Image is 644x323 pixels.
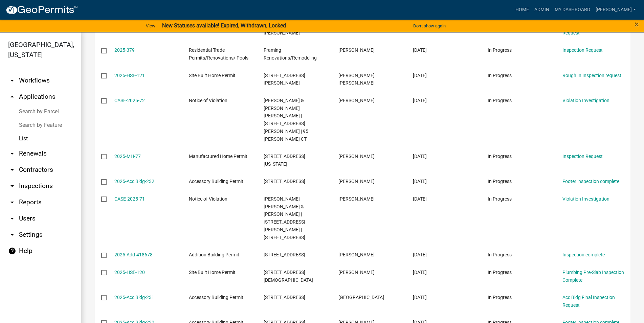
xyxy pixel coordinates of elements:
strong: New Statuses available! Expired, Withdrawn, Locked [162,22,286,29]
span: 05/19/2025 [413,47,427,53]
span: Residential Trade Permits/Renovations/ Pools [189,47,248,61]
span: Troy De Moss [338,154,375,159]
span: Accessory Building Permit [189,179,243,184]
span: Michelle Spears Taylor [338,252,375,257]
span: devin owens [338,196,375,202]
i: arrow_drop_down [8,76,16,85]
a: Inspection complete [562,252,605,257]
span: Notice of Violation [189,196,227,202]
a: 2025-Acc Bldg-231 [114,295,154,300]
a: 2025-HSE-121 [114,73,145,78]
i: arrow_drop_up [8,93,16,101]
i: arrow_drop_down [8,198,16,206]
span: Framing Renovations/Remodeling [264,47,317,61]
a: Admin [532,3,552,16]
a: 2025-HSE-120 [114,270,145,275]
i: help [8,247,16,255]
span: In Progress [488,47,512,53]
a: Rough In Inspection request [562,73,621,78]
span: In Progress [488,179,512,184]
span: 590 Creekview Dr [264,179,305,184]
a: 2025-Acc Bldg-232 [114,179,154,184]
span: jacob bert walker [338,73,375,86]
span: In Progress [488,196,512,202]
span: × [635,20,639,29]
span: WALTON DAVID & CAUSEY BOBBY JOE | 434 ARCHIE WAY NE | LUDOWICI, GA 31316 | 95 VINSON CT [264,98,308,142]
i: arrow_drop_down [8,149,16,158]
span: Addition Building Permit [189,252,239,257]
a: Inspection Request [562,154,603,159]
span: devin owens [338,98,375,103]
span: 05/12/2025 [413,196,427,202]
span: 2395 Old Knoxville road, Knoxville Georgia 31050 [264,154,305,167]
button: Close [635,20,639,28]
span: 04/25/2025 [413,295,427,300]
a: Violation Investigation [562,196,609,202]
span: BLOUNT MARCUS JIMMY & JACQUELINE L | 33 OAK RUN DR | BYRON, GA 31008 | 33 OAK RUN DR [264,196,305,240]
a: Acc Bldg Final Inspection Request [562,295,615,308]
a: [PERSON_NAME] [593,3,639,16]
span: 4419 SALEM CHURCH RD [264,270,313,283]
span: 1130 Hopewell Rd East [264,295,305,300]
a: View [143,20,158,31]
span: Manufactured Home Permit [189,154,247,159]
span: Crawford County [338,295,384,300]
span: In Progress [488,252,512,257]
span: 05/12/2025 [413,179,427,184]
span: In Progress [488,295,512,300]
button: Don't show again [410,20,448,31]
a: Home [513,3,532,16]
a: Violation Investigation [562,98,609,103]
span: 3820 Marshall Mill Rd [264,73,305,86]
span: 05/16/2025 [413,73,427,78]
i: arrow_drop_down [8,214,16,223]
i: arrow_drop_down [8,166,16,174]
span: In Progress [488,270,512,275]
a: 2025-MH-77 [114,154,141,159]
span: Notice of Violation [189,98,227,103]
a: Plumbing Pre-Slab Inspection Complete [562,270,624,283]
span: In Progress [488,73,512,78]
a: Inspection Request [562,47,603,53]
a: CASE-2025-72 [114,98,145,103]
span: Mike Willis [338,270,375,275]
span: In Progress [488,98,512,103]
span: 1475 OLD KNOXVILLE RD [264,252,305,257]
span: Accessory Building Permit [189,295,243,300]
span: 05/06/2025 [413,270,427,275]
span: Site Built Home Permit [189,270,236,275]
i: arrow_drop_down [8,182,16,190]
span: 05/14/2025 [413,98,427,103]
span: Scotty Jackson [338,47,375,53]
span: Site Built Home Permit [189,73,236,78]
span: Nick White [338,179,375,184]
i: arrow_drop_down [8,231,16,239]
a: Footer inspection complete [562,179,619,184]
span: 05/09/2025 [413,252,427,257]
a: 2025-379 [114,47,135,53]
a: 2025-Add-418678 [114,252,153,257]
span: 05/14/2025 [413,154,427,159]
a: My Dashboard [552,3,593,16]
span: In Progress [488,154,512,159]
a: CASE-2025-71 [114,196,145,202]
